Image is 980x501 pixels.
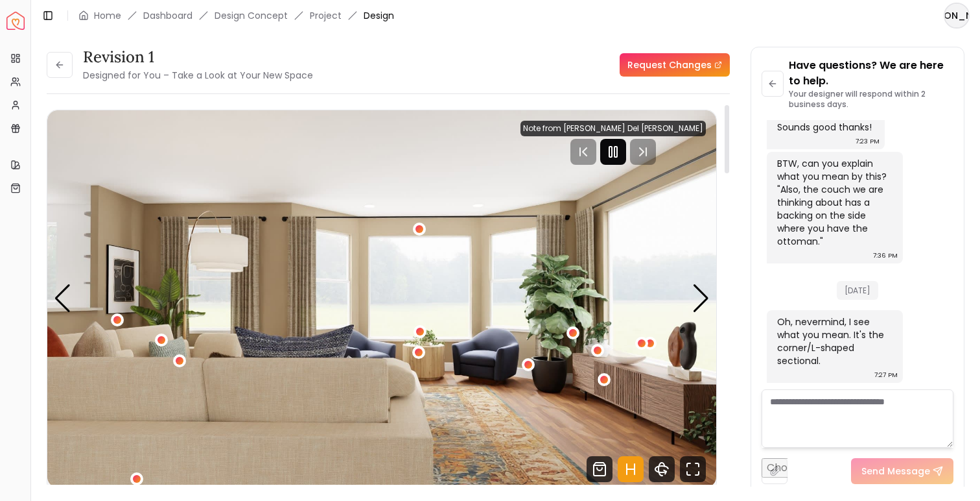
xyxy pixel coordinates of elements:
[83,69,313,82] small: Designed for You – Take a Look at Your New Space
[6,12,25,30] img: Spacejoy Logo
[680,456,706,482] svg: Fullscreen
[83,47,313,67] h3: Revision 1
[54,284,71,313] div: Previous slide
[215,9,288,22] li: Design Concept
[777,315,890,367] div: Oh, nevermind, I see what you mean. It's the corner/L-shaped sectional.
[620,53,730,77] a: Request Changes
[605,144,621,160] svg: Pause
[94,9,121,22] a: Home
[874,369,898,382] div: 7:27 PM
[47,110,716,487] div: Carousel
[649,456,675,482] svg: 360 View
[692,284,710,313] div: Next slide
[587,456,612,482] svg: Shop Products from this design
[944,3,970,29] button: [PERSON_NAME]
[945,4,968,27] span: [PERSON_NAME]
[78,9,394,22] nav: breadcrumb
[310,9,342,22] a: Project
[520,121,706,136] div: Note from [PERSON_NAME] Del [PERSON_NAME]
[789,58,953,89] p: Have questions? We are here to help.
[789,89,953,110] p: Your designer will respond within 2 business days.
[143,9,192,22] a: Dashboard
[47,110,716,487] div: 1 / 5
[364,9,394,22] span: Design
[777,157,890,248] div: BTW, can you explain what you mean by this? "Also, the couch we are thinking about has a backing ...
[47,110,716,487] img: Design Render 1
[837,281,878,300] span: [DATE]
[777,121,872,134] div: Sounds good thanks!
[873,249,898,262] div: 7:36 PM
[856,135,880,148] div: 7:23 PM
[6,12,25,30] a: Spacejoy
[618,456,644,482] svg: Hotspots Toggle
